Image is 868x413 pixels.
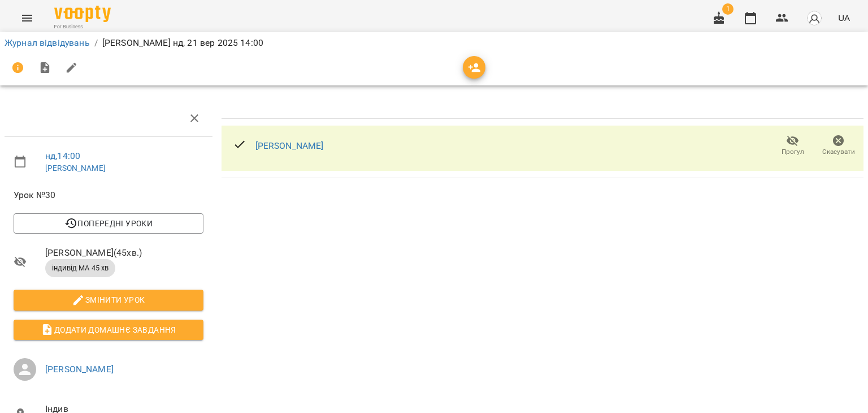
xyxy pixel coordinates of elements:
[782,147,804,157] span: Прогул
[14,320,203,340] button: Додати домашнє завдання
[14,213,203,234] button: Попередні уроки
[838,12,850,24] span: UA
[722,3,734,15] span: 1
[23,323,194,337] span: Додати домашнє завдання
[102,36,263,50] p: [PERSON_NAME] нд, 21 вер 2025 14:00
[14,290,203,310] button: Змінити урок
[54,23,111,31] span: For Business
[806,10,822,26] img: avatar_s.png
[815,130,861,162] button: Скасувати
[770,130,815,162] button: Прогул
[5,37,90,48] a: Журнал відвідувань
[54,6,111,22] img: Voopty Logo
[14,5,41,32] button: Menu
[23,217,194,230] span: Попередні уроки
[14,188,203,202] span: Урок №30
[45,263,115,273] span: індивід МА 45 хв
[255,140,324,151] a: [PERSON_NAME]
[5,36,863,50] nav: breadcrumb
[45,246,203,260] span: [PERSON_NAME] ( 45 хв. )
[45,364,114,375] a: [PERSON_NAME]
[834,7,854,28] button: UA
[822,147,855,157] span: Скасувати
[45,150,80,161] a: нд , 14:00
[94,36,98,50] li: /
[45,164,106,173] a: [PERSON_NAME]
[23,293,194,307] span: Змінити урок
